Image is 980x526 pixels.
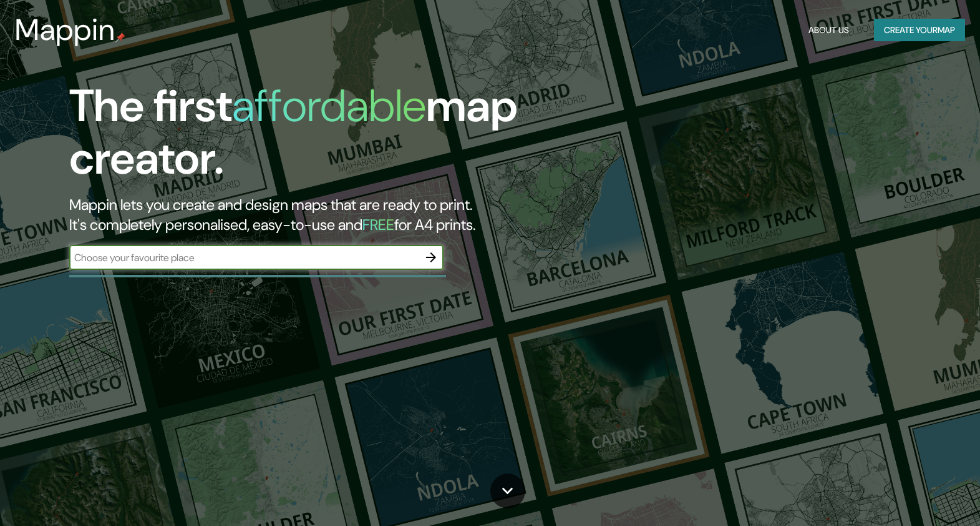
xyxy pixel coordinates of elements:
[69,80,560,195] h1: The first map creator.
[69,195,560,235] h2: Mappin lets you create and design maps that are ready to print. It's completely personalised, eas...
[69,251,419,265] input: Choose your favourite place
[115,32,125,42] img: mappin-pin
[803,19,854,42] button: About Us
[232,77,426,135] h1: affordable
[362,215,394,234] h5: FREE
[874,19,965,42] button: Create yourmap
[15,12,115,47] h3: Mappin
[869,477,966,512] iframe: Help widget launcher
